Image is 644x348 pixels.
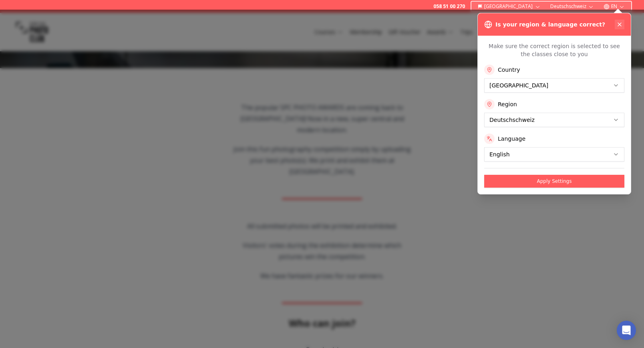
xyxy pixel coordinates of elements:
[547,2,597,11] button: Deutschschweiz
[498,66,520,74] label: Country
[617,321,636,340] div: Open Intercom Messenger
[498,135,525,143] label: Language
[495,20,605,28] h3: Is your region & language correct?
[475,2,544,11] button: [GEOGRAPHIC_DATA]
[498,100,517,108] label: Region
[484,175,624,188] button: Apply Settings
[600,2,628,11] button: EN
[433,3,465,10] a: 058 51 00 270
[484,42,624,58] p: Make sure the correct region is selected to see the classes close to you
